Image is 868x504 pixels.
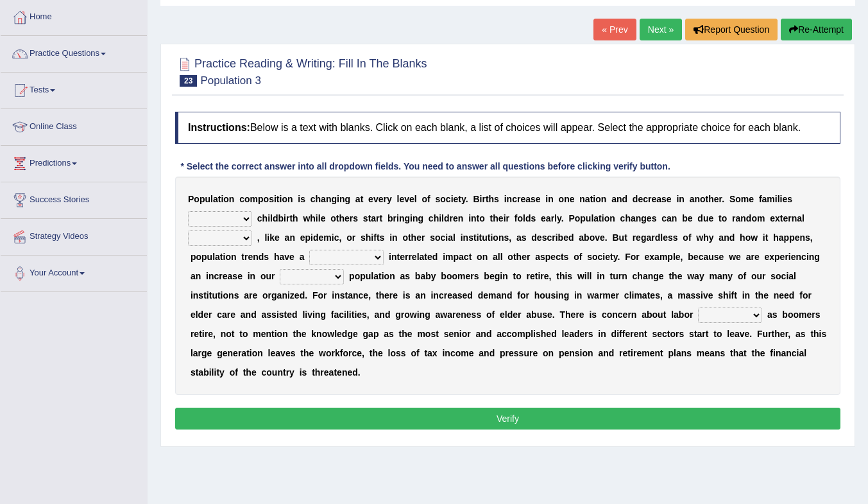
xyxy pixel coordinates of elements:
b: m [323,232,331,243]
b: e [454,194,459,204]
b: a [516,232,522,243]
b: t [486,194,489,204]
b: t [719,213,722,223]
b: i [676,194,679,204]
b: o [244,194,250,204]
b: a [321,194,326,204]
b: n [601,194,607,204]
b: h [493,213,498,223]
h2: Practice Reading & Writing: Fill In The Blanks [175,55,427,87]
b: e [300,232,305,243]
b: t [599,213,602,223]
b: r [788,213,791,223]
b: i [477,232,479,243]
b: s [361,232,366,243]
b: e [416,232,421,243]
b: s [504,232,509,243]
b: s [430,232,435,243]
b: r [506,213,509,223]
b: r [732,213,735,223]
b: g [418,213,424,223]
b: e [409,194,414,204]
b: c [661,213,667,223]
b: l [523,213,525,223]
b: o [604,213,610,223]
b: n [740,213,746,223]
b: r [286,213,289,223]
b: i [602,213,604,223]
b: r [393,213,396,223]
b: e [399,194,404,204]
b: a [656,194,661,204]
b: . [605,232,608,243]
b: n [679,194,685,204]
small: Population 3 [200,74,261,87]
b: a [525,194,531,204]
b: i [504,194,507,204]
b: a [797,213,802,223]
b: s [435,194,440,204]
b: r [383,194,386,204]
b: d [697,213,703,223]
b: t [289,213,293,223]
b: i [780,194,783,204]
b: s [468,232,473,243]
b: l [414,194,417,204]
b: l [453,232,455,243]
b: m [250,194,258,204]
b: h [262,213,268,223]
b: o [421,194,427,204]
b: s [380,232,385,243]
b: i [316,213,318,223]
b: a [213,194,218,204]
b: m [767,194,774,204]
b: y [461,194,466,204]
b: i [504,213,506,223]
a: Success Stories [1,182,147,214]
b: v [595,232,600,243]
b: o [700,194,706,204]
b: n [326,194,332,204]
b: . [561,213,564,223]
b: t [380,213,383,223]
b: i [445,232,448,243]
b: i [396,213,399,223]
b: t [277,194,280,204]
b: b [558,232,564,243]
b: . [466,194,468,204]
b: i [389,232,392,243]
b: y [557,213,561,223]
b: m [741,194,749,204]
b: t [706,194,709,204]
b: r [350,213,353,223]
b: a [690,194,695,204]
b: o [722,213,728,223]
b: d [273,213,278,223]
b: e [638,194,643,204]
b: e [782,194,787,204]
button: Report Question [685,19,778,40]
b: i [593,194,595,204]
b: c [429,213,434,223]
b: o [440,194,446,204]
b: n [548,194,554,204]
b: e [647,213,652,223]
b: b [387,213,393,223]
b: i [268,213,270,223]
b: s [522,232,527,243]
b: e [749,194,754,204]
b: t [361,194,364,204]
b: t [368,213,371,223]
b: u [703,213,709,223]
b: f [373,232,377,243]
b: d [622,194,627,204]
b: o [223,194,229,204]
b: c [512,194,517,204]
b: t [458,194,461,204]
b: s [531,194,536,204]
b: i [298,194,300,204]
b: e [563,232,568,243]
b: r [552,232,555,243]
b: o [330,213,336,223]
b: o [194,194,200,204]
